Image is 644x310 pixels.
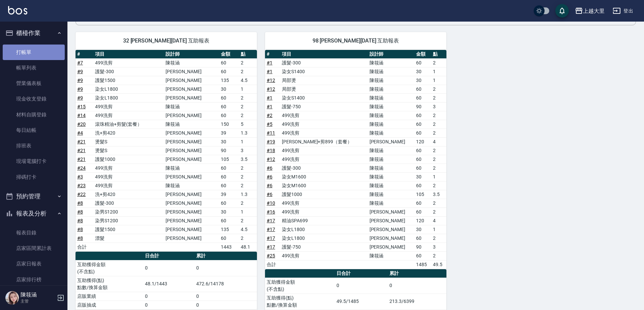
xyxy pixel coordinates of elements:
[368,58,415,67] td: 陳筱涵
[77,174,83,179] a: #3
[164,190,219,199] td: [PERSON_NAME]
[267,148,275,153] a: #18
[76,276,143,292] td: 互助獲得(點) 點數/換算金額
[431,216,446,225] td: 4
[280,50,368,59] th: 項目
[368,190,415,199] td: 陳筱涵
[93,190,164,199] td: 洗+剪420
[414,50,431,59] th: 金額
[431,199,446,207] td: 2
[280,234,368,243] td: 染女L1800
[265,50,446,269] table: a dense table
[267,253,275,258] a: #25
[265,293,335,309] td: 互助獲得(點) 點數/換算金額
[164,67,219,76] td: [PERSON_NAME]
[3,91,65,107] a: 現金收支登錄
[21,291,55,298] h5: 陳筱涵
[164,76,219,85] td: [PERSON_NAME]
[368,243,415,251] td: [PERSON_NAME]
[219,146,239,155] td: 90
[164,85,219,93] td: [PERSON_NAME]
[280,243,368,251] td: 護髮-750
[164,137,219,146] td: [PERSON_NAME]
[239,146,257,155] td: 3
[93,67,164,76] td: 護髮-300
[77,69,83,74] a: #9
[280,129,368,137] td: 499洗剪
[77,192,86,197] a: #22
[143,301,195,309] td: 0
[239,67,257,76] td: 2
[239,93,257,102] td: 2
[280,102,368,111] td: 護髮-750
[219,67,239,76] td: 60
[610,5,636,17] button: 登出
[280,137,368,146] td: [PERSON_NAME]+剪899（套餐）
[164,146,219,155] td: [PERSON_NAME]
[195,276,257,292] td: 472.6/14178
[76,292,143,301] td: 店販業績
[219,85,239,93] td: 30
[368,164,415,172] td: 陳筱涵
[93,234,164,243] td: 漂髮
[414,137,431,146] td: 120
[77,60,83,65] a: #7
[5,291,19,305] img: Person
[431,111,446,120] td: 2
[267,78,275,83] a: #12
[239,129,257,137] td: 1.3
[239,225,257,234] td: 4.5
[77,104,86,109] a: #15
[93,181,164,190] td: 499洗剪
[239,155,257,164] td: 3.5
[267,157,275,162] a: #12
[414,146,431,155] td: 60
[93,207,164,216] td: 染男S1200
[280,85,368,93] td: 局部燙
[267,174,272,179] a: #6
[431,234,446,243] td: 2
[414,85,431,93] td: 60
[219,216,239,225] td: 60
[93,164,164,172] td: 499洗剪
[219,129,239,137] td: 39
[414,67,431,76] td: 30
[368,102,415,111] td: 陳筱涵
[76,243,93,251] td: 合計
[414,251,431,260] td: 60
[219,234,239,243] td: 60
[219,102,239,111] td: 60
[239,120,257,129] td: 5
[414,172,431,181] td: 30
[164,93,219,102] td: [PERSON_NAME]
[239,216,257,225] td: 2
[414,243,431,251] td: 90
[239,111,257,120] td: 2
[77,139,86,144] a: #21
[219,50,239,59] th: 金額
[3,169,65,185] a: 掃碼打卡
[77,130,83,136] a: #4
[219,172,239,181] td: 60
[414,207,431,216] td: 60
[239,243,257,251] td: 48.1
[388,278,446,293] td: 0
[77,200,83,206] a: #8
[76,50,93,59] th: #
[431,251,446,260] td: 2
[239,181,257,190] td: 2
[8,6,27,15] img: Logo
[239,190,257,199] td: 1.3
[431,85,446,93] td: 2
[93,120,164,129] td: 滾珠精油+剪髮(套餐）
[77,183,86,188] a: #23
[219,181,239,190] td: 60
[267,165,272,171] a: #6
[267,183,272,188] a: #6
[414,181,431,190] td: 60
[3,122,65,138] a: 每日結帳
[143,260,195,276] td: 0
[267,60,272,65] a: #1
[239,58,257,67] td: 2
[239,172,257,181] td: 2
